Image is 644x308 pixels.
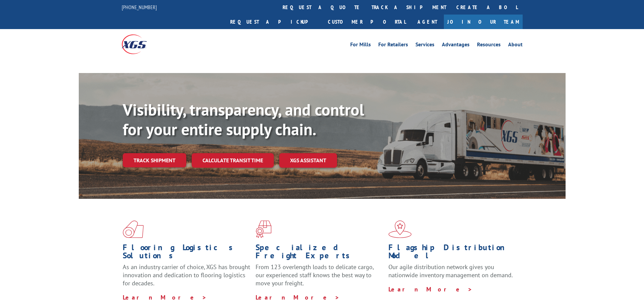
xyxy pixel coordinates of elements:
[256,220,271,238] img: xgs-icon-focused-on-flooring-red
[256,293,340,301] a: Learn More >
[122,4,157,10] a: [PHONE_NUMBER]
[323,15,411,29] a: Customer Portal
[123,99,364,140] b: Visibility, transparency, and control for your entire supply chain.
[378,42,408,49] a: For Retailers
[442,42,470,49] a: Advantages
[415,42,434,49] a: Services
[256,243,383,263] h1: Specialized Freight Experts
[350,42,371,49] a: For Mills
[123,153,186,167] a: Track shipment
[388,263,513,279] span: Our agile distribution network gives you nationwide inventory management on demand.
[411,15,444,29] a: Agent
[225,15,323,29] a: Request a pickup
[192,153,274,168] a: Calculate transit time
[123,243,251,263] h1: Flooring Logistics Solutions
[444,15,523,29] a: Join Our Team
[508,42,523,49] a: About
[477,42,501,49] a: Resources
[388,285,473,293] a: Learn More >
[388,243,516,263] h1: Flagship Distribution Model
[256,263,383,293] p: From 123 overlength loads to delicate cargo, our experienced staff knows the best way to move you...
[123,220,144,238] img: xgs-icon-total-supply-chain-intelligence-red
[123,263,250,287] span: As an industry carrier of choice, XGS has brought innovation and dedication to flooring logistics...
[388,220,412,238] img: xgs-icon-flagship-distribution-model-red
[279,153,337,168] a: XGS ASSISTANT
[123,293,207,301] a: Learn More >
